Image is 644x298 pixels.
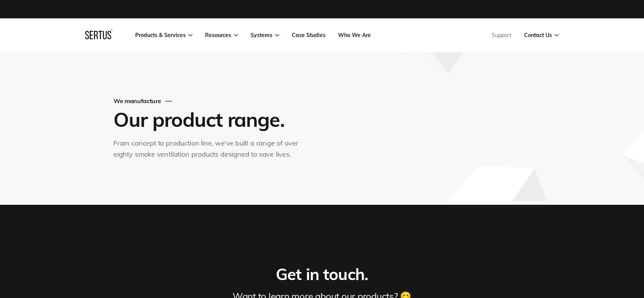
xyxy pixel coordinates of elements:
[492,32,511,39] a: Support
[205,32,238,39] a: Resources
[113,107,304,132] h1: Our product range.
[251,32,279,39] a: Systems
[135,32,193,39] a: Products & Services
[524,32,559,39] a: Contact Us
[113,97,306,105] div: We manufacture
[113,138,306,160] div: From concept to production line, we’ve built a range of over eighty smoke ventilation products de...
[292,32,325,39] a: Case Studies
[276,264,368,285] div: Get in touch.
[338,32,371,39] a: Who We Are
